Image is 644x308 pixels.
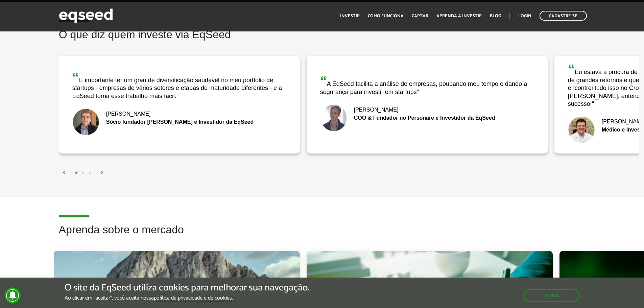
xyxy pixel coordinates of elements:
span: “ [72,70,79,85]
span: “ [568,62,575,77]
h5: O site da EqSeed utiliza cookies para melhorar sua navegação. [65,283,309,293]
img: Fernando De Marco [568,116,595,143]
h2: O que diz quem investe via EqSeed [59,29,639,51]
img: Nick Johnston [72,109,99,136]
span: “ [320,74,327,89]
img: EqSeed [59,7,113,25]
button: 3 of 2 [87,170,93,176]
a: Como funciona [368,14,404,18]
a: Login [518,14,531,18]
button: 1 of 2 [73,170,80,176]
button: Aceitar [523,289,580,302]
h2: Aprenda sobre o mercado [59,224,639,246]
a: Cadastre-se [540,11,587,21]
img: Bruno Rodrigues [320,104,347,132]
a: Captar [412,14,428,18]
div: [PERSON_NAME] [320,107,534,113]
div: É importante ter um grau de diversificação saudável no meu portfólio de startups - empresas de vá... [72,71,286,100]
button: 2 of 2 [80,170,87,176]
a: política de privacidade e de cookies [154,295,232,301]
div: Sócio fundador [PERSON_NAME] e Investidor da EqSeed [72,119,286,125]
a: Blog [490,14,501,18]
p: Ao clicar em "aceitar", você aceita nossa . [65,295,309,301]
a: Investir [340,14,360,18]
div: COO & Fundador no Personare e Investidor da EqSeed [320,115,534,121]
div: [PERSON_NAME] [72,111,286,117]
a: Aprenda a investir [436,14,482,18]
img: arrow%20right.svg [100,170,104,174]
img: arrow%20left.svg [62,170,66,174]
div: A EqSeed facilita a análise de empresas, poupando meu tempo e dando a segurança para investir em ... [320,74,534,96]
